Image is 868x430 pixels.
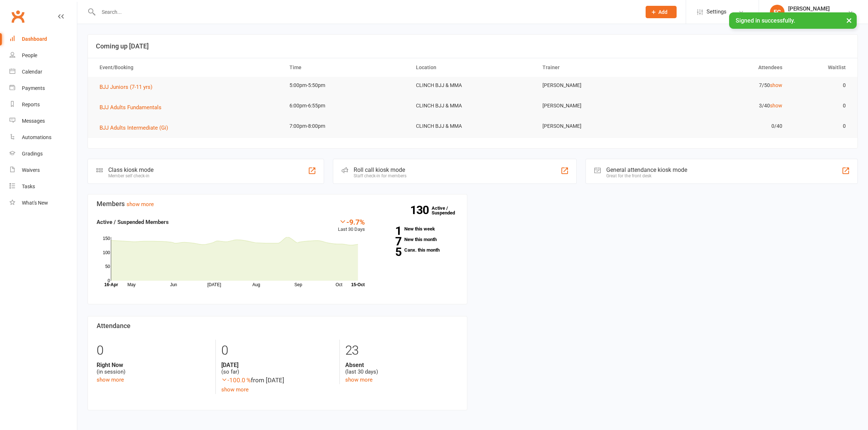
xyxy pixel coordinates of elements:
td: [PERSON_NAME] [536,77,662,94]
div: [PERSON_NAME] [788,5,838,12]
a: Calendar [9,64,77,80]
div: Member self check-in [108,173,153,178]
div: General attendance kiosk mode [606,166,687,173]
div: (so far) [221,362,334,375]
a: 7New this month [376,237,458,242]
a: Messages [9,113,77,129]
td: 3/40 [662,97,789,114]
strong: Active / Suspended Members [97,219,169,225]
a: 1New this week [376,226,458,231]
span: -100.0 % [221,376,251,384]
a: show more [126,201,154,208]
td: 0 [789,97,852,114]
strong: Absent [345,362,458,368]
div: People [22,52,37,58]
div: (in session) [97,362,210,375]
div: Tasks [22,184,35,189]
div: Payments [22,85,45,91]
input: Search... [96,7,636,17]
strong: 1 [376,225,401,236]
a: show more [97,376,124,383]
a: show more [345,376,373,383]
a: What's New [9,195,77,211]
div: Calendar [22,69,42,75]
td: 6:00pm-6:55pm [283,97,409,114]
div: (last 30 days) [345,362,458,375]
a: Clubworx [9,7,27,25]
th: Location [409,58,536,77]
div: Roll call kiosk mode [354,166,406,173]
a: Gradings [9,146,77,162]
a: People [9,47,77,64]
td: 0/40 [662,118,789,135]
button: × [842,12,856,28]
div: What's New [22,200,48,206]
div: Class kiosk mode [108,166,153,173]
a: Waivers [9,162,77,178]
a: show [770,103,782,109]
td: [PERSON_NAME] [536,97,662,114]
th: Attendees [662,58,789,77]
td: 0 [789,77,852,94]
a: show [770,82,782,88]
a: Tasks [9,178,77,195]
strong: Right Now [97,362,210,368]
td: [PERSON_NAME] [536,118,662,135]
span: BJJ Adults Intermediate (Gi) [100,125,168,131]
div: Waivers [22,167,40,173]
div: Messages [22,118,45,124]
strong: 130 [410,205,432,216]
div: Dashboard [22,36,47,42]
button: BJJ Juniors (7-11 yrs) [100,83,157,91]
div: 0 [221,340,334,362]
a: show more [221,386,249,393]
div: Gradings [22,151,43,157]
th: Time [283,58,409,77]
div: 23 [345,340,458,362]
span: Signed in successfully. [736,17,795,24]
span: Add [658,9,667,15]
th: Event/Booking [93,58,283,77]
td: 5:00pm-5:50pm [283,77,409,94]
td: CLINCH BJJ & MMA [409,97,536,114]
td: CLINCH BJJ & MMA [409,77,536,94]
div: Last 30 Days [338,218,365,233]
a: Payments [9,80,77,96]
td: CLINCH BJJ & MMA [409,118,536,135]
div: Clinch Martial Arts Ltd [788,12,838,19]
span: Settings [707,4,727,20]
strong: 5 [376,246,401,257]
th: Waitlist [789,58,852,77]
div: -9.7% [338,218,365,226]
div: Automations [22,134,51,140]
button: BJJ Adults Fundamentals [100,103,167,112]
td: 7:00pm-8:00pm [283,118,409,135]
span: BJJ Adults Fundamentals [100,104,161,111]
div: Reports [22,102,40,107]
strong: 7 [376,236,401,247]
strong: [DATE] [221,362,334,368]
td: 7/50 [662,77,789,94]
a: Reports [9,96,77,113]
div: from [DATE] [221,375,334,385]
div: FC [770,5,785,19]
button: BJJ Adults Intermediate (Gi) [100,123,173,132]
h3: Attendance [97,322,458,330]
div: Great for the front desk [606,173,687,178]
a: Dashboard [9,31,77,47]
div: 0 [97,340,210,362]
th: Trainer [536,58,662,77]
a: 130Active / Suspended [432,200,464,221]
a: Automations [9,129,77,146]
td: 0 [789,118,852,135]
a: 5Canx. this month [376,248,458,252]
div: Staff check-in for members [354,173,406,178]
h3: Coming up [DATE] [96,43,849,50]
span: BJJ Juniors (7-11 yrs) [100,84,152,90]
h3: Members [97,200,458,208]
button: Add [646,6,677,18]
